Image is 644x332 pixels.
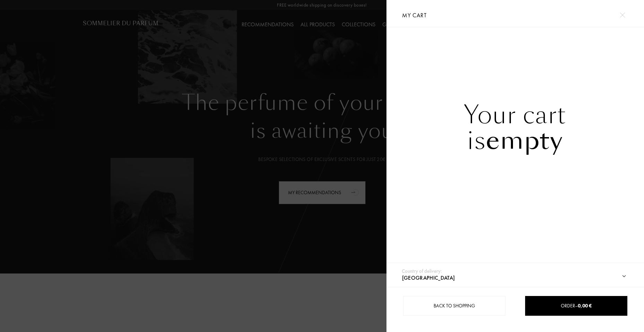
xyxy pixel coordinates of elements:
[620,12,625,18] img: cross.svg
[402,267,442,275] div: Country of delivery:
[525,302,627,309] div: Order –
[402,11,427,19] span: My cart
[486,124,564,158] span: empty
[386,102,644,153] div: Your cart is
[403,296,505,316] div: Back to shopping
[578,303,592,309] span: 0,00 €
